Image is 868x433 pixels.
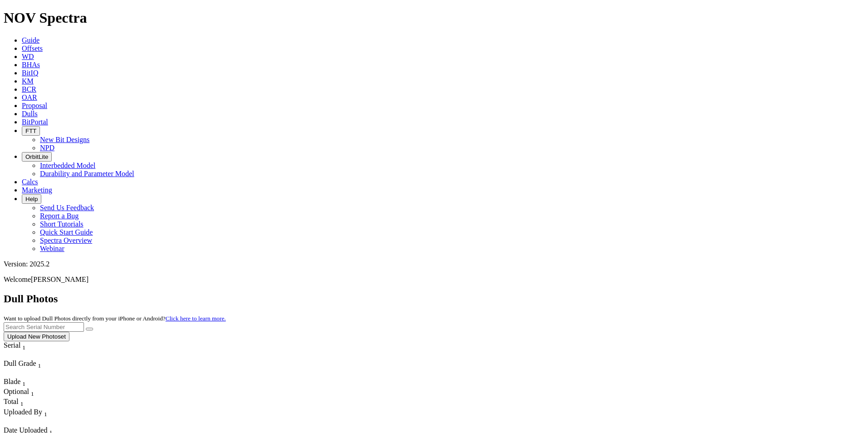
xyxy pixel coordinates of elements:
p: Welcome [4,276,864,284]
h1: NOV Spectra [4,10,864,26]
a: Guide [22,36,39,44]
div: Sort None [4,341,42,359]
sub: 1 [38,362,41,369]
button: Upload New Photoset [4,332,69,341]
span: Optional [4,388,29,395]
a: NPD [40,144,54,152]
span: Total [4,398,19,405]
a: Send Us Feedback [40,204,94,212]
a: Webinar [40,245,64,252]
span: [PERSON_NAME] [31,276,89,283]
span: Sort None [22,378,25,385]
a: Marketing [22,186,52,194]
div: Optional Sort None [4,388,35,398]
sub: 1 [22,380,25,387]
span: FTT [25,128,36,134]
a: Report a Bug [40,212,79,220]
button: FTT [22,126,40,136]
a: KM [22,77,34,85]
sub: 1 [22,344,25,351]
span: Sort None [22,341,25,349]
a: Click here to learn more. [166,315,226,322]
span: Blade [4,378,20,385]
a: New Bit Designs [40,136,89,143]
div: Sort None [4,408,89,426]
div: Sort None [4,378,35,388]
div: Blade Sort None [4,378,35,388]
span: Serial [4,341,20,349]
span: Uploaded By [4,408,42,416]
a: WD [22,53,34,60]
div: Column Menu [4,418,89,426]
a: BitPortal [22,118,48,126]
div: Uploaded By Sort None [4,408,89,418]
a: Short Tutorials [40,220,84,228]
a: Durability and Parameter Model [40,170,134,177]
span: Sort None [38,359,41,367]
a: Interbedded Model [40,162,95,169]
button: OrbitLite [22,152,52,162]
span: Sort None [20,398,24,405]
div: Serial Sort None [4,341,42,351]
a: Quick Start Guide [40,228,93,236]
a: OAR [22,93,37,101]
a: Offsets [22,44,43,52]
a: Proposal [22,102,47,109]
span: Dull Grade [4,359,36,367]
div: Total Sort None [4,398,35,408]
a: Spectra Overview [40,236,92,244]
span: Help [25,196,38,202]
div: Column Menu [4,351,42,359]
div: Version: 2025.2 [4,260,864,268]
a: Calcs [22,178,38,186]
a: BitIQ [22,69,38,77]
span: OrbitLite [25,153,48,160]
sub: 1 [20,401,24,408]
div: Sort None [4,398,35,408]
small: Want to upload Dull Photos directly from your iPhone or Android? [4,315,226,322]
button: Help [22,194,41,204]
div: Sort None [4,388,35,398]
span: Sort None [44,408,47,416]
input: Search Serial Number [4,322,84,332]
a: Dulls [22,110,38,118]
a: BHAs [22,61,40,69]
div: Sort None [4,359,67,378]
span: Sort None [31,388,34,395]
div: Dull Grade Sort None [4,359,67,369]
div: Column Menu [4,369,67,378]
a: BCR [22,85,36,93]
h2: Dull Photos [4,293,864,305]
sub: 1 [44,411,47,418]
sub: 1 [31,390,34,397]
